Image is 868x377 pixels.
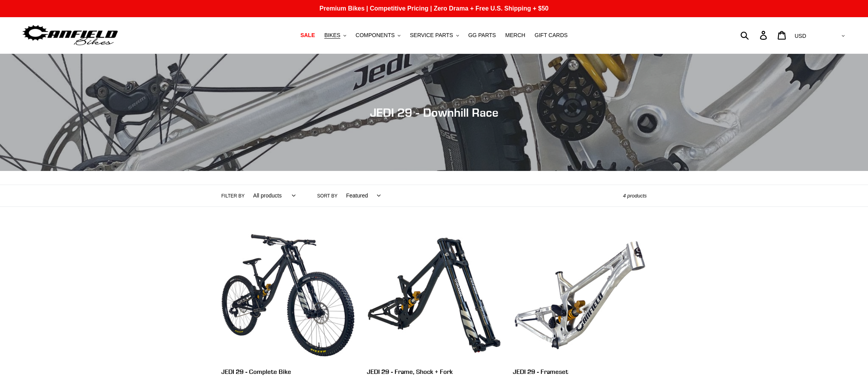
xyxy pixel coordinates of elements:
input: Search [745,27,765,44]
a: SALE [297,30,319,41]
a: MERCH [502,30,529,41]
label: Sort by [317,192,338,199]
span: GIFT CARDS [535,32,568,39]
span: SERVICE PARTS [410,32,453,39]
span: SALE [301,32,315,39]
span: JEDI 29 - Downhill Race [370,105,498,119]
span: 4 products [623,193,647,199]
span: COMPONENTS [356,32,395,39]
label: Filter by [221,192,245,199]
span: BIKES [324,32,340,39]
span: MERCH [505,32,525,39]
a: GG PARTS [464,30,500,41]
button: SERVICE PARTS [406,30,462,41]
span: GG PARTS [468,32,496,39]
button: BIKES [320,30,350,41]
a: GIFT CARDS [531,30,572,41]
img: Canfield Bikes [21,23,119,48]
button: COMPONENTS [352,30,404,41]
